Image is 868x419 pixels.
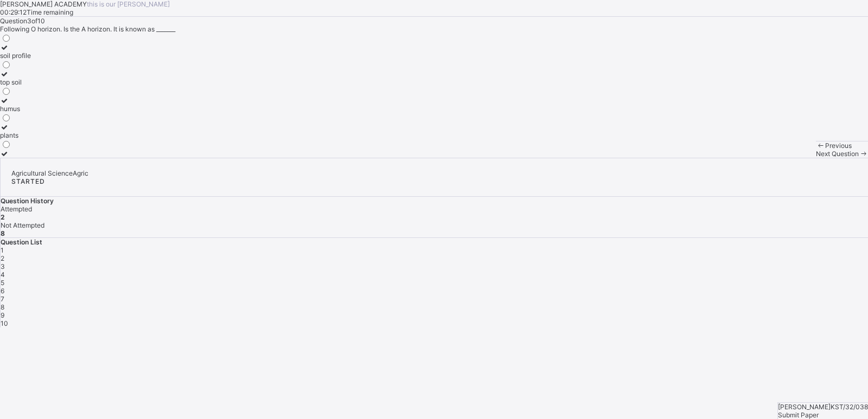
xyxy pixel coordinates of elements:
span: KST/32/038 [831,403,868,411]
span: 4 [1,270,5,279]
span: Question History [1,197,54,205]
span: 6 [1,287,4,295]
span: Time remaining [27,8,73,16]
span: 7 [1,295,4,303]
span: 9 [1,311,4,319]
span: 3 [1,262,5,270]
span: Previous [825,141,852,150]
span: Not Attempted [1,221,44,229]
span: 5 [1,279,4,287]
span: Submit Paper [778,411,819,419]
span: 8 [1,303,4,311]
b: 8 [1,229,5,237]
span: Next Question [816,150,859,158]
span: 10 [1,319,8,327]
span: Agric [73,169,88,177]
b: 2 [1,213,5,221]
span: Attempted [1,205,32,213]
span: Question List [1,238,42,246]
span: Agricultural Science [11,169,73,177]
span: [PERSON_NAME] [778,403,831,411]
span: 2 [1,254,4,262]
span: STARTED [11,177,45,185]
span: 1 [1,246,4,254]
